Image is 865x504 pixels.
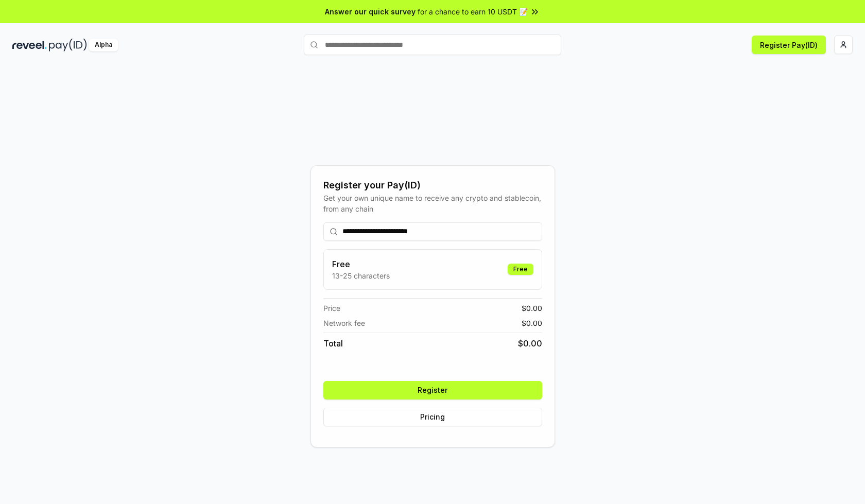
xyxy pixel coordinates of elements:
div: Get your own unique name to receive any crypto and stablecoin, from any chain [323,193,542,214]
span: $ 0.00 [522,318,542,328]
span: for a chance to earn 10 USDT 📝 [418,6,528,17]
img: reveel_dark [12,39,47,51]
button: Register [323,381,542,399]
span: $ 0.00 [518,337,542,350]
span: Total [323,337,343,350]
div: Free [508,264,533,275]
div: Register your Pay(ID) [323,178,542,193]
span: $ 0.00 [522,303,542,314]
span: Network fee [323,318,365,328]
button: Register Pay(ID) [752,36,826,54]
span: Price [323,303,340,314]
h3: Free [332,258,390,270]
img: pay_id [49,39,87,51]
div: Alpha [89,39,118,51]
span: Answer our quick survey [325,6,416,17]
button: Pricing [323,408,542,426]
p: 13-25 characters [332,270,390,281]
